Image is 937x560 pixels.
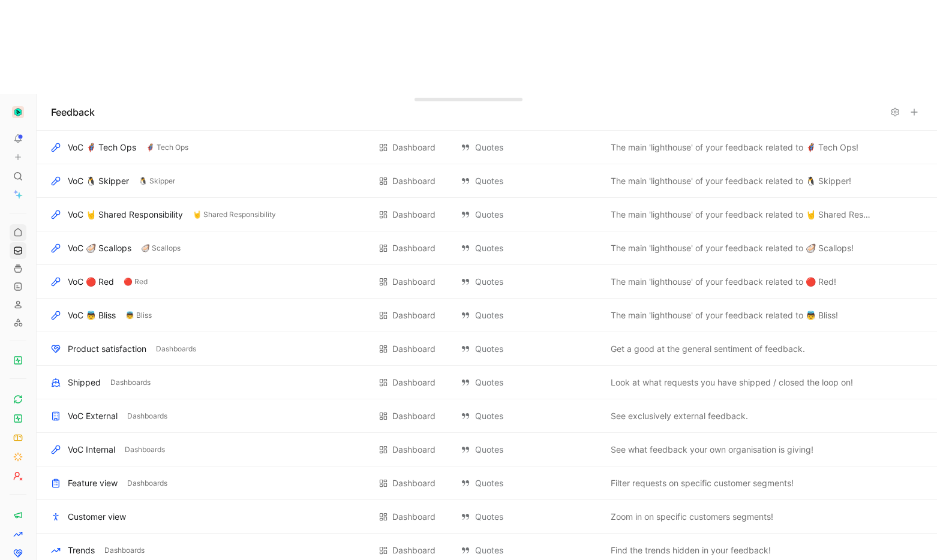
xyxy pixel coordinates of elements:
button: 🦸 Tech Ops [143,142,191,153]
div: VoC External [68,409,118,423]
div: VoC 🤘 Shared Responsibility [68,207,183,222]
span: Get a good at the general sentiment of feedback. [611,342,805,356]
div: VoC 🤘 Shared Responsibility🤘 Shared ResponsibilityDashboard QuotesThe main 'lighthouse' of your f... [37,198,937,231]
div: Quotes [461,442,599,457]
div: Quotes [461,308,599,323]
div: Dashboard [392,174,436,188]
div: Dashboard [392,241,436,255]
span: See what feedback your own organisation is giving! [611,442,813,457]
span: Filter requests on specific customer segments! [611,476,794,490]
div: VoC 👼 Bliss [68,308,116,323]
div: VoC 🐧 Skipper🐧 SkipperDashboard QuotesThe main 'lighthouse' of your feedback related to 🐧 Skipper... [37,164,937,198]
div: VoC 🦪 Scallops [68,241,131,255]
button: 👼 Bliss [123,310,154,321]
div: Product satisfaction [68,342,146,356]
button: Dashboards [125,478,170,489]
span: See exclusively external feedback. [611,409,748,423]
div: Dashboard [392,342,436,356]
div: VoC 🐧 Skipper [68,174,129,188]
div: Customer viewDashboard QuotesZoom in on specific customers segments!View actions [37,500,937,534]
img: Zinc [12,106,24,118]
span: The main 'lighthouse' of your feedback related to 🔴 Red! [611,275,836,289]
button: Dashboards [154,344,199,354]
div: Dashboard [392,476,436,490]
div: Quotes [461,409,599,423]
div: ShippedDashboardsDashboard QuotesLook at what requests you have shipped / closed the loop on!View... [37,366,937,399]
div: Quotes [461,207,599,222]
span: The main 'lighthouse' of your feedback related to 🦸 Tech Ops! [611,140,858,155]
div: VoC 🦸 Tech Ops🦸 Tech OpsDashboard QuotesThe main 'lighthouse' of your feedback related to 🦸 Tech ... [37,131,937,164]
div: Dashboard [392,207,436,222]
div: VoC 🔴 Red [68,275,114,289]
div: Shipped [68,375,101,390]
div: Quotes [461,476,599,490]
div: Quotes [461,241,599,255]
button: Zoom in on specific customers segments! [608,510,776,524]
button: Dashboards [102,545,147,556]
div: Trends [68,543,95,558]
div: Quotes [461,543,599,558]
div: VoC Internal [68,442,115,457]
button: 🐧 Skipper [136,176,178,186]
div: VoC 🦸 Tech Ops [68,140,136,155]
button: The main 'lighthouse' of your feedback related to 🐧 Skipper! [608,174,854,188]
div: VoC ExternalDashboardsDashboard QuotesSee exclusively external feedback.View actions [37,399,937,433]
span: Find the trends hidden in your feedback! [611,543,771,558]
div: VoC InternalDashboardsDashboard QuotesSee what feedback your own organisation is giving!View actions [37,433,937,466]
button: The main 'lighthouse' of your feedback related to 🦸 Tech Ops! [608,140,861,155]
div: Dashboard [392,510,436,524]
button: The main 'lighthouse' of your feedback related to 👼 Bliss! [608,308,840,323]
span: Dashboards [127,477,167,489]
div: VoC 👼 Bliss👼 BlissDashboard QuotesThe main 'lighthouse' of your feedback related to 👼 Bliss!View ... [37,299,937,332]
div: Dashboard [392,375,436,390]
span: 🦪 Scallops [141,242,181,254]
div: Quotes [461,510,599,524]
div: VoC 🔴 Red🔴 RedDashboard QuotesThe main 'lighthouse' of your feedback related to 🔴 Red!View actions [37,265,937,299]
div: Feature viewDashboardsDashboard QuotesFilter requests on specific customer segments!View actions [37,466,937,500]
button: Dashboards [108,377,153,388]
div: Dashboard [392,308,436,323]
span: The main 'lighthouse' of your feedback related to 🐧 Skipper! [611,174,851,188]
span: Dashboards [104,544,145,556]
button: Dashboards [125,411,170,421]
span: Dashboards [127,410,167,422]
button: 🤘 Shared Responsibility [190,209,278,220]
div: Dashboard [392,543,436,558]
button: Filter requests on specific customer segments! [608,476,796,490]
span: The main 'lighthouse' of your feedback related to 👼 Bliss! [611,308,838,323]
div: Quotes [461,375,599,390]
button: The main 'lighthouse' of your feedback related to 🔴 Red! [608,275,839,289]
button: See exclusively external feedback. [608,409,750,423]
div: Dashboard [392,409,436,423]
button: Look at what requests you have shipped / closed the loop on! [608,375,855,390]
div: Dashboard [392,275,436,289]
span: Dashboards [110,377,151,389]
span: 🐧 Skipper [139,175,175,187]
button: The main 'lighthouse' of your feedback related to 🦪 Scallops! [608,241,856,255]
div: Product satisfactionDashboardsDashboard QuotesGet a good at the general sentiment of feedback.Vie... [37,332,937,366]
button: See what feedback your own organisation is giving! [608,442,816,457]
button: Dashboards [122,444,167,455]
span: Look at what requests you have shipped / closed the loop on! [611,375,853,390]
span: 🔴 Red [124,276,148,288]
div: VoC 🦪 Scallops🦪 ScallopsDashboard QuotesThe main 'lighthouse' of your feedback related to 🦪 Scall... [37,231,937,265]
button: The main 'lighthouse' of your feedback related to 🤘 Shared Responsibility! [608,207,874,222]
h1: Feedback [51,105,95,119]
span: Dashboards [156,343,196,355]
button: Get a good at the general sentiment of feedback. [608,342,807,356]
div: Customer view [68,510,126,524]
button: Find the trends hidden in your feedback! [608,543,773,558]
div: Quotes [461,140,599,155]
span: Dashboards [125,444,165,456]
span: 🤘 Shared Responsibility [193,209,276,221]
div: Quotes [461,275,599,289]
button: Zinc [10,104,26,121]
div: Quotes [461,342,599,356]
span: The main 'lighthouse' of your feedback related to 🤘 Shared Responsibility! [611,207,872,222]
span: 🦸 Tech Ops [146,141,188,153]
div: Quotes [461,174,599,188]
button: 🔴 Red [121,276,150,287]
button: 🦪 Scallops [139,243,183,254]
div: Feature view [68,476,118,490]
span: 👼 Bliss [125,309,152,321]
